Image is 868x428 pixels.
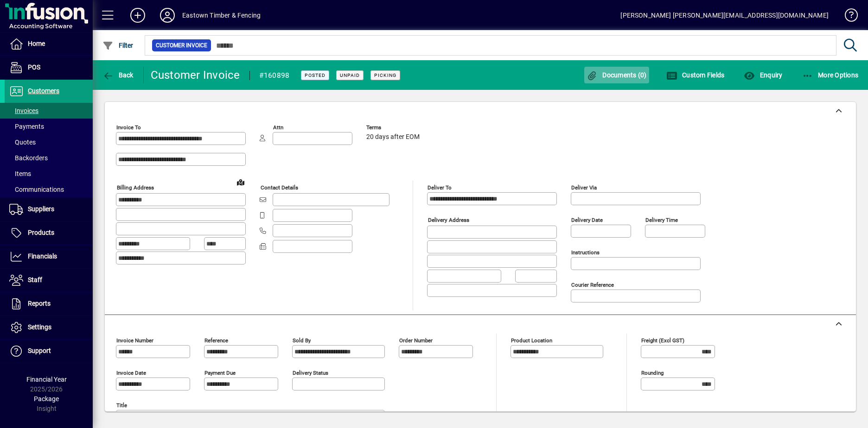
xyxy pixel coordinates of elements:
a: Financials [5,245,93,268]
span: Financial Year [26,376,67,383]
div: #160898 [259,68,290,83]
mat-label: Attn [273,124,283,131]
a: Communications [5,182,93,197]
mat-label: Deliver To [428,184,452,191]
mat-label: Delivery time [645,217,678,223]
a: Staff [5,269,93,292]
a: Payments [5,119,93,134]
span: Support [28,347,51,354]
mat-label: Sold by [293,337,311,344]
span: POS [28,63,40,71]
div: Eastown Timber & Fencing [182,8,261,23]
a: Suppliers [5,198,93,221]
span: Customer Invoice [156,41,207,50]
a: Reports [5,292,93,315]
span: Invoices [9,107,38,114]
span: Picking [374,72,396,78]
a: POS [5,56,93,79]
span: Reports [28,300,51,307]
span: Enquiry [744,71,782,79]
a: Items [5,166,93,182]
mat-label: Order number [399,337,433,344]
span: Payments [9,123,44,130]
span: Financials [28,252,57,260]
mat-label: Reference [204,337,228,344]
mat-label: Invoice date [116,370,146,376]
button: Back [100,67,136,83]
span: Communications [9,186,64,193]
span: Products [28,229,54,236]
button: Custom Fields [664,67,727,83]
div: [PERSON_NAME] [PERSON_NAME][EMAIL_ADDRESS][DOMAIN_NAME] [620,8,829,23]
button: Enquiry [741,67,785,83]
span: Backorders [9,154,48,162]
mat-label: Deliver via [571,184,597,191]
span: Filter [102,42,134,49]
span: Unpaid [340,72,360,78]
span: Custom Fields [666,71,725,79]
a: Invoices [5,103,93,119]
mat-label: Delivery date [571,217,603,223]
mat-label: Courier Reference [571,282,614,288]
span: Staff [28,276,42,283]
span: Items [9,170,31,177]
span: Settings [28,323,51,331]
button: Add [123,7,153,24]
span: Home [28,40,45,47]
a: Backorders [5,150,93,166]
span: Documents (0) [587,71,647,79]
mat-label: Instructions [571,249,600,256]
mat-label: Invoice To [116,124,141,131]
mat-label: Invoice number [116,337,153,344]
mat-label: Delivery status [293,370,328,376]
span: Posted [305,72,325,78]
mat-label: Freight (excl GST) [641,337,684,344]
mat-label: Rounding [641,370,664,376]
a: Support [5,340,93,363]
button: Filter [100,37,136,54]
span: Quotes [9,138,36,146]
span: Back [102,71,134,79]
a: Home [5,32,93,56]
span: More Options [802,71,859,79]
span: Package [34,395,59,403]
a: Settings [5,316,93,339]
a: View on map [233,175,248,189]
button: More Options [800,67,861,83]
a: Quotes [5,134,93,150]
span: Terms [366,125,422,131]
span: Customers [28,87,59,94]
mat-label: Product location [511,337,552,344]
button: Documents (0) [584,67,649,83]
a: Knowledge Base [838,2,856,32]
app-page-header-button: Back [93,67,144,83]
mat-label: Title [116,402,127,409]
a: Products [5,221,93,245]
span: Suppliers [28,205,54,213]
span: 20 days after EOM [366,133,420,141]
div: Customer Invoice [151,68,240,82]
mat-label: Payment due [204,370,236,376]
button: Profile [153,7,182,24]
